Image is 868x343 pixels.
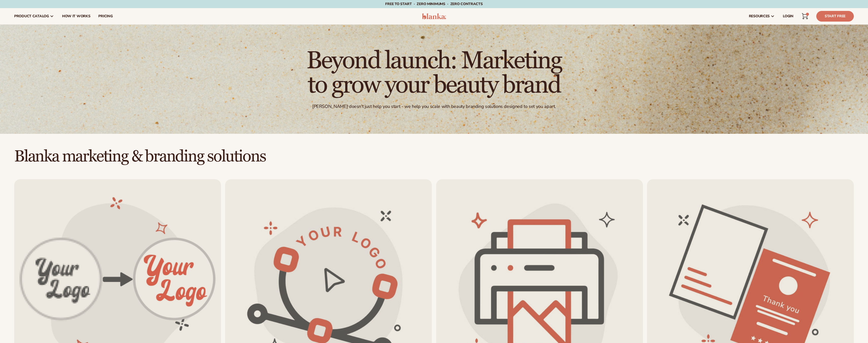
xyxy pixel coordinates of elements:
[422,13,446,19] img: logo
[312,104,556,109] div: [PERSON_NAME] doesn't just help you start - we help you scale with beauty branding solutions desi...
[783,14,793,18] span: LOGIN
[295,49,574,97] h1: Beyond launch: Marketing to grow your beauty brand
[94,8,117,24] a: pricing
[745,8,779,24] a: resources
[816,11,854,22] a: Start Free
[14,14,49,18] span: product catalog
[385,2,483,6] span: Free to start · ZERO minimums · ZERO contracts
[98,14,113,18] span: pricing
[779,8,798,24] a: LOGIN
[10,8,58,24] a: product catalog
[58,8,95,24] a: How It Works
[62,14,90,18] span: How It Works
[749,14,770,18] span: resources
